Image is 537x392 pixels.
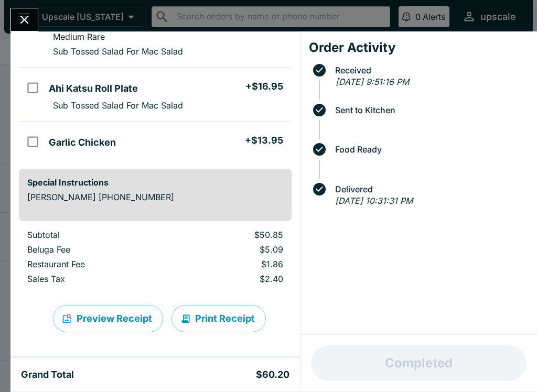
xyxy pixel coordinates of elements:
h5: + $13.95 [245,134,283,147]
h5: Grand Total [21,368,74,381]
em: [DATE] 9:51:16 PM [336,77,409,87]
p: Sub Tossed Salad For Mac Salad [53,100,183,111]
h4: Order Activity [309,40,529,56]
p: $2.40 [180,274,283,284]
p: Sub Tossed Salad For Mac Salad [53,46,183,57]
p: Medium Rare [53,31,105,42]
p: $1.86 [180,259,283,269]
button: Print Receipt [171,305,266,332]
h6: Special Instructions [27,177,283,188]
button: Close [11,8,38,31]
p: Sales Tax [27,274,163,284]
table: orders table [19,230,292,288]
p: [PERSON_NAME] [PHONE_NUMBER] [27,192,283,202]
p: Restaurant Fee [27,259,163,269]
em: [DATE] 10:31:31 PM [335,195,413,206]
h5: + $16.95 [245,80,283,93]
span: Sent to Kitchen [330,105,529,115]
h5: Garlic Chicken [49,136,116,149]
p: Beluga Fee [27,244,163,255]
span: Received [330,66,529,75]
span: Food Ready [330,145,529,154]
button: Preview Receipt [53,305,163,332]
h5: Ahi Katsu Roll Plate [49,82,138,95]
h5: $60.20 [256,368,289,381]
p: $5.09 [180,244,283,255]
span: Delivered [330,184,529,194]
p: $50.85 [180,230,283,240]
p: Subtotal [27,230,163,240]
